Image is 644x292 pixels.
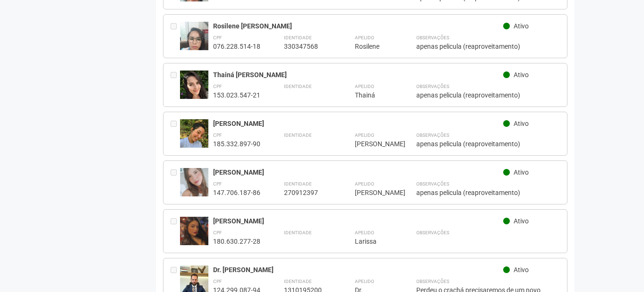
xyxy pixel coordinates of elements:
strong: Apelido [355,279,374,284]
strong: Identidade [284,133,312,138]
div: Larissa [355,237,393,246]
span: Ativo [514,217,529,225]
strong: CPF [213,230,222,235]
span: Ativo [514,22,529,30]
div: 330347568 [284,42,331,51]
strong: Observações [416,133,449,138]
strong: Apelido [355,181,374,186]
img: user.jpg [180,217,208,245]
strong: CPF [213,35,222,40]
img: user.jpg [180,22,208,60]
span: Ativo [514,168,529,176]
div: 076.228.514-18 [213,42,260,51]
strong: Identidade [284,279,312,284]
strong: Observações [416,230,449,235]
div: Dr. [PERSON_NAME] [213,265,504,274]
strong: Observações [416,84,449,89]
strong: Identidade [284,84,312,89]
strong: Identidade [284,181,312,186]
div: 270912397 [284,188,331,197]
strong: Observações [416,35,449,40]
div: [PERSON_NAME] [213,168,504,177]
strong: Apelido [355,35,374,40]
span: Ativo [514,120,529,127]
strong: Apelido [355,84,374,89]
div: [PERSON_NAME] [355,140,393,148]
strong: Identidade [284,230,312,235]
strong: Apelido [355,133,374,138]
strong: Observações [416,181,449,186]
div: [PERSON_NAME] [213,119,504,128]
div: Entre em contato com a Aministração para solicitar o cancelamento ou 2a via [171,22,180,51]
div: Thainá [PERSON_NAME] [213,71,504,79]
strong: CPF [213,133,222,138]
div: apenas pelicula (reaproveitamento) [416,188,560,197]
img: user.jpg [180,119,208,153]
strong: Identidade [284,35,312,40]
div: apenas pelicula (reaproveitamento) [416,42,560,51]
strong: Observações [416,279,449,284]
strong: CPF [213,181,222,186]
div: Thainá [355,91,393,99]
div: 180.630.277-28 [213,237,260,246]
div: 153.023.547-21 [213,91,260,99]
img: user.jpg [180,168,208,196]
div: 147.706.187-86 [213,188,260,197]
div: apenas pelicula (reaproveitamento) [416,91,560,99]
div: 185.332.897-90 [213,140,260,148]
div: [PERSON_NAME] [213,217,504,225]
div: Rosilene [PERSON_NAME] [213,22,504,30]
div: Entre em contato com a Aministração para solicitar o cancelamento ou 2a via [171,217,180,246]
div: Entre em contato com a Aministração para solicitar o cancelamento ou 2a via [171,119,180,148]
div: [PERSON_NAME] [355,188,393,197]
strong: Apelido [355,230,374,235]
img: user.jpg [180,71,208,108]
div: apenas pelicula (reaproveitamento) [416,140,560,148]
div: Entre em contato com a Aministração para solicitar o cancelamento ou 2a via [171,71,180,99]
strong: CPF [213,279,222,284]
strong: CPF [213,84,222,89]
span: Ativo [514,266,529,274]
span: Ativo [514,71,529,79]
div: Rosilene [355,42,393,51]
div: Entre em contato com a Aministração para solicitar o cancelamento ou 2a via [171,168,180,197]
